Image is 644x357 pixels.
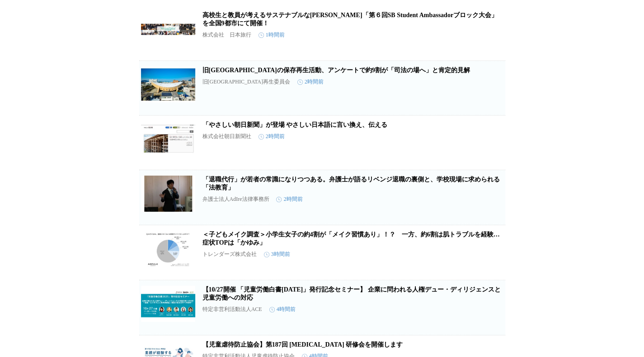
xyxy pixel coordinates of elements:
p: トレンダーズ株式会社 [202,250,257,258]
a: 【児童虐待防止協会】第187回 [MEDICAL_DATA] 研修会を開催します [202,341,403,348]
p: 旧[GEOGRAPHIC_DATA]再生委員会 [202,78,290,86]
time: 2時間前 [259,133,285,140]
time: 1時間前 [259,31,285,39]
a: 「やさしい朝日新聞」が登場 やさしい日本語に言い換え、伝える [202,121,388,128]
img: 「退職代行」が若者の常識になりつつある。弁護士が語るリベンジ退職の裏側と、学校現場に求められる「法教育」 [141,176,195,212]
p: 特定非営利活動法人ACE [202,306,262,313]
p: 株式会社 日本旅行 [202,31,251,39]
time: 3時間前 [264,250,290,258]
a: ＜子どもメイク調査＞小学生女子の約4割が「メイク習慣あり」！？ 一方、約6割は肌トラブルを経験…症状TOPは「かゆみ」 [202,231,500,246]
a: 「退職代行」が若者の常識になりつつある。弁護士が語るリベンジ退職の裏側と、学校現場に求められる「法教育」 [202,176,500,191]
time: 2時間前 [276,195,302,203]
p: 弁護士法人AdIre法律事務所 [202,195,269,203]
img: 旧香川県立体育館の保存再生活動、アンケートで約9割が「司法の場へ」と肯定的見解 [141,66,195,102]
img: 【10/27開催 「児童労働白書2025」発行記念セミナー】 企業に問われる人権デュー・ディリジェンスと児童労働への対応 [141,286,195,322]
img: ＜子どもメイク調査＞小学生女子の約4割が「メイク習慣あり」！？ 一方、約6割は肌トラブルを経験…症状TOPは「かゆみ」 [141,231,195,267]
a: 旧[GEOGRAPHIC_DATA]の保存再生活動、アンケートで約9割が「司法の場へ」と肯定的見解 [202,67,470,74]
img: 高校生と教員が考えるサステナブルな未来「第６回SB Student Ambassadorブロック大会」 を全国9都市にて開催！ [141,11,195,47]
p: 株式会社朝日新聞社 [202,133,251,140]
a: 高校生と教員が考えるサステナブルな[PERSON_NAME]「第６回SB Student Ambassadorブロック大会」 を全国9都市にて開催！ [202,12,498,27]
a: 【10/27開催 「児童労働白書[DATE]」発行記念セミナー】 企業に問われる人権デュー・ディリジェンスと児童労働への対応 [202,286,501,301]
time: 2時間前 [297,78,324,86]
time: 4時間前 [269,306,296,313]
img: 「やさしい朝日新聞」が登場 やさしい日本語に言い換え、伝える [141,121,195,157]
